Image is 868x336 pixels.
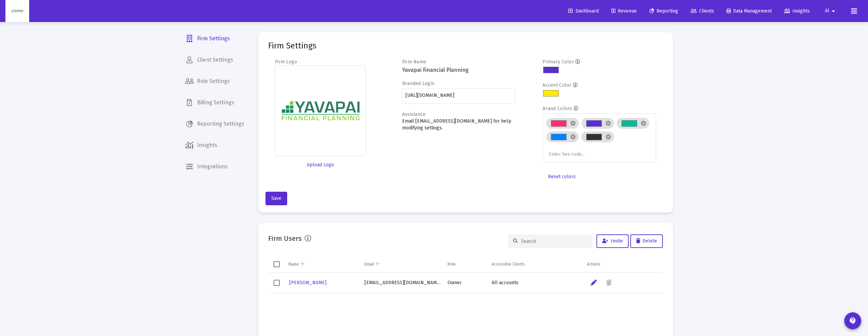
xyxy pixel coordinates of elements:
[402,118,516,131] p: Email [EMAIL_ADDRESS][DOMAIN_NAME] for help modifying settings.
[448,261,456,267] div: Role
[570,134,576,140] mat-icon: cancel
[825,8,829,14] span: Al
[542,82,571,88] label: Accent Color
[630,234,663,248] button: Delete
[521,238,588,244] input: Search
[402,81,435,86] label: Branded Login
[289,280,327,286] span: [PERSON_NAME]
[364,261,374,267] div: Email
[602,238,623,244] span: Invite
[180,73,250,89] a: Role Settings
[11,4,24,18] img: Dashboard
[542,59,574,65] label: Primary Color
[570,120,576,126] mat-icon: cancel
[492,261,525,267] div: Accessible Clients
[275,65,366,156] img: Firm logo
[492,280,518,286] span: All accounts
[605,134,611,140] mat-icon: cancel
[649,8,678,14] span: Reporting
[568,8,599,14] span: Dashboard
[779,4,815,18] a: Insights
[727,8,772,14] span: Data Management
[817,4,846,18] button: Al
[849,317,857,325] mat-icon: contact_support
[180,116,250,132] a: Reporting Settings
[402,111,426,117] label: Assistance
[180,94,250,111] a: Billing Settings
[636,238,657,244] span: Delete
[268,42,316,49] mat-card-title: Firm Settings
[307,162,334,168] span: Upload Logo
[180,30,250,47] a: Firm Settings
[721,4,777,18] a: Data Management
[584,256,663,272] td: Column Actions
[289,261,299,267] div: Name
[644,4,684,18] a: Reporting
[275,158,366,172] button: Upload Logo
[548,174,576,180] span: Reset colors
[549,152,600,157] input: Enter hex code...
[275,59,297,65] label: Firm Logo
[546,117,653,159] mat-chip-list: Brand colors
[402,65,516,75] h3: Yavapai Financial Planning
[289,278,327,288] a: [PERSON_NAME]
[361,273,444,293] td: [EMAIL_ADDRESS][DOMAIN_NAME]
[300,261,305,267] span: Show filter options for column 'Name'
[542,170,581,184] button: Reset colors
[180,137,250,153] a: Insights
[285,256,361,272] td: Column Name
[587,261,600,267] div: Actions
[375,261,380,267] span: Show filter options for column 'Email'
[274,261,280,267] div: Select all
[691,8,714,14] span: Clients
[448,280,462,286] span: Owner
[268,233,302,244] h2: Firm Users
[361,256,444,272] td: Column Email
[829,4,837,18] mat-icon: arrow_drop_down
[265,192,287,205] button: Save
[180,52,250,68] a: Client Settings
[606,4,642,18] a: Revenue
[563,4,604,18] a: Dashboard
[488,256,584,272] td: Column Accessible Clients
[271,195,281,201] span: Save
[685,4,719,18] a: Clients
[784,8,810,14] span: Insights
[640,120,647,126] mat-icon: cancel
[402,59,427,65] label: Firm Name
[611,8,637,14] span: Revenue
[542,106,572,111] label: Brand Colors
[605,120,611,126] mat-icon: cancel
[596,234,629,248] button: Invite
[444,256,488,272] td: Column Role
[180,159,250,175] a: Integrations
[274,280,280,286] div: Select row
